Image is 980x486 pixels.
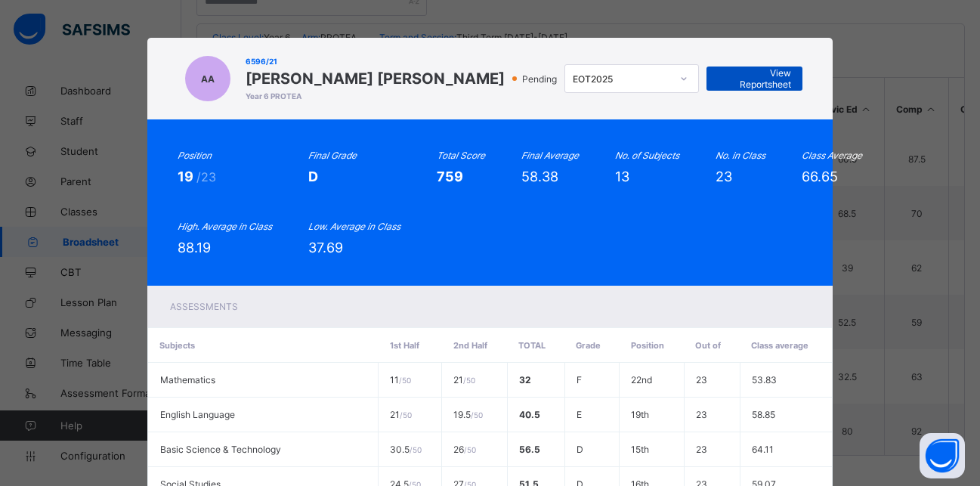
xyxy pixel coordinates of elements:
[178,150,212,161] i: Position
[463,376,475,385] span: / 50
[308,169,318,184] span: D
[399,376,411,385] span: / 50
[390,374,411,385] span: 11
[178,221,272,232] i: High. Average in Class
[246,70,505,88] span: [PERSON_NAME] [PERSON_NAME]
[802,150,862,161] i: Class Average
[308,240,343,255] span: 37.69
[615,150,679,161] i: No. of Subjects
[631,444,649,455] span: 15th
[577,444,583,455] span: D
[170,301,238,312] span: Assessments
[696,409,707,420] span: 23
[695,340,721,351] span: Out of
[308,150,357,161] i: Final Grade
[519,409,540,420] span: 40.5
[716,169,732,184] span: 23
[178,240,211,255] span: 88.19
[437,150,485,161] i: Total Score
[178,169,196,184] span: 19
[160,409,235,420] span: English Language
[437,169,463,184] span: 759
[521,169,558,184] span: 58.38
[631,374,652,385] span: 22nd
[159,340,195,351] span: Subjects
[390,444,422,455] span: 30.5
[577,409,582,420] span: E
[519,374,531,385] span: 32
[631,409,649,420] span: 19th
[308,221,400,232] i: Low. Average in Class
[573,73,671,85] div: EOT2025
[160,374,215,385] span: Mathematics
[615,169,629,184] span: 13
[453,444,476,455] span: 26
[718,67,792,90] span: View Reportsheet
[471,410,483,419] span: / 50
[400,410,412,419] span: / 50
[752,409,775,420] span: 58.85
[390,340,419,351] span: 1st Half
[246,57,505,66] span: 6596/21
[464,445,476,454] span: / 50
[696,374,707,385] span: 23
[246,91,505,101] span: Year 6 PROTEA
[802,169,838,184] span: 66.65
[920,433,965,478] button: Open asap
[410,445,422,454] span: / 50
[696,444,707,455] span: 23
[521,150,579,161] i: Final Average
[716,150,765,161] i: No. in Class
[453,340,487,351] span: 2nd Half
[453,374,475,385] span: 21
[453,409,483,420] span: 19.5
[576,340,601,351] span: Grade
[521,73,561,85] span: Pending
[751,340,808,351] span: Class average
[752,444,774,455] span: 64.11
[631,340,664,351] span: Position
[201,73,215,85] span: AA
[390,409,412,420] span: 21
[196,169,216,184] span: /23
[752,374,777,385] span: 53.83
[519,444,540,455] span: 56.5
[577,374,582,385] span: F
[518,340,546,351] span: Total
[160,444,281,455] span: Basic Science & Technology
